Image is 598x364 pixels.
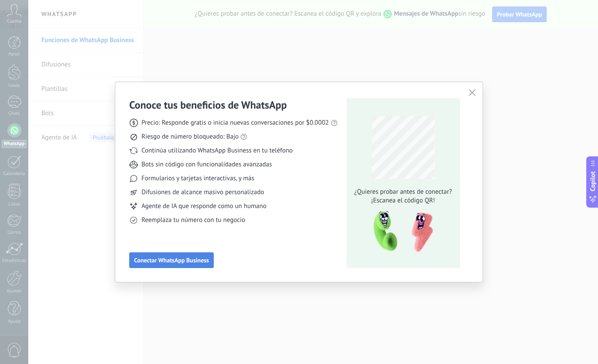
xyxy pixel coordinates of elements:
[141,202,266,211] span: Agente de IA que responde como un humano
[352,196,454,205] span: ¡Escanea el código QR!
[366,208,435,255] img: qr-pic-1x.png
[141,216,245,225] span: Reemplaza tu número con tu negocio
[352,188,454,196] span: ¿Quieres probar antes de conectar?
[141,174,254,183] span: Formularios y tarjetas interactivas, y más
[141,132,239,141] span: Riesgo de número bloqueado: Bajo
[129,98,287,112] h3: Conoce tus beneficios de WhatsApp
[141,146,292,155] span: Continúa utilizando WhatsApp Business en tu teléfono
[134,257,209,263] span: Conectar WhatsApp Business
[588,172,597,192] span: Copilot
[141,119,329,127] span: Precio: Responde gratis o inicia nuevas conversaciones por $0.0002
[129,252,214,268] button: Conectar WhatsApp Business
[141,160,272,169] span: Bots sin código con funcionalidades avanzadas
[141,188,264,197] span: Difusiones de alcance masivo personalizado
